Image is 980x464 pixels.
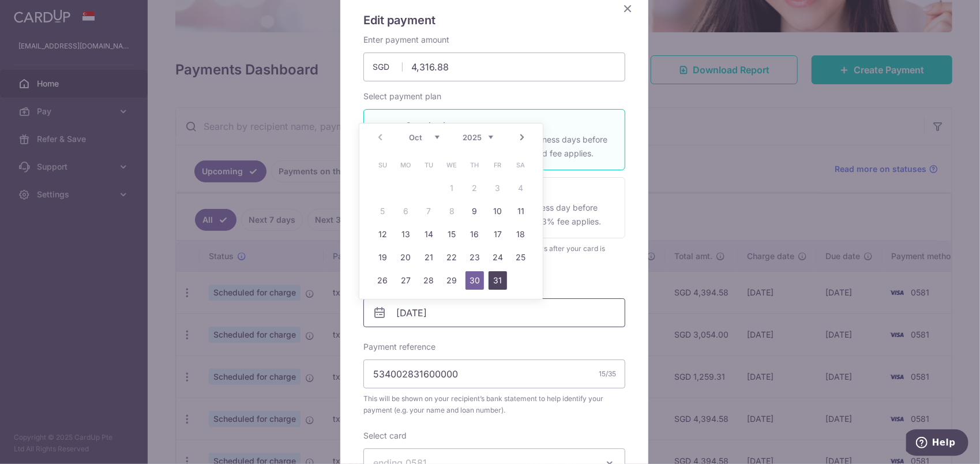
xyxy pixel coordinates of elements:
[512,248,530,267] a: 25
[419,248,438,267] a: 21
[465,156,484,174] span: Thursday
[419,156,438,174] span: Tuesday
[363,298,625,327] input: DD / MM / YYYY
[489,225,507,244] a: 17
[363,11,625,29] h5: Edit payment
[396,271,415,290] a: 27
[599,368,616,380] div: 15/35
[442,156,461,174] span: Wednesday
[373,248,392,267] a: 19
[373,61,403,73] span: SGD
[419,225,438,244] a: 14
[396,248,415,267] a: 20
[489,248,507,267] a: 24
[363,430,407,441] label: Select card
[906,429,968,458] iframe: Opens a widget where you can find more information
[489,202,507,220] a: 10
[363,91,441,102] label: Select payment plan
[363,53,625,81] input: 0.00
[442,225,461,244] a: 15
[442,271,461,290] a: 29
[512,225,530,244] a: 18
[405,119,611,133] p: Standard payment
[465,248,484,267] a: 23
[396,156,415,174] span: Monday
[465,202,484,220] a: 9
[512,202,530,220] a: 11
[465,225,484,244] a: 16
[512,156,530,174] span: Saturday
[621,2,634,16] button: Close
[419,271,438,290] a: 28
[489,156,507,174] span: Friday
[465,271,484,290] a: 30
[489,271,507,290] a: 31
[363,341,435,353] label: Payment reference
[373,156,392,174] span: Sunday
[396,225,415,244] a: 13
[363,34,449,46] label: Enter payment amount
[373,271,392,290] a: 26
[373,225,392,244] a: 12
[515,130,529,144] a: Next
[363,393,625,416] span: This will be shown on your recipient’s bank statement to help identify your payment (e.g. your na...
[442,248,461,267] a: 22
